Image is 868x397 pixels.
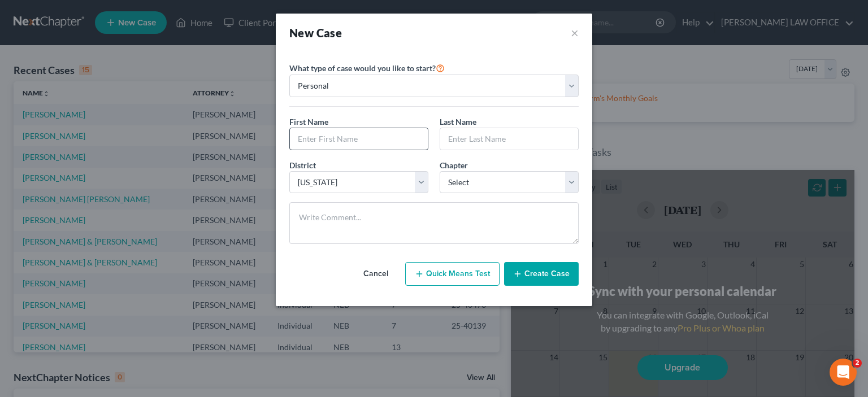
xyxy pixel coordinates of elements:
[571,25,579,41] button: ×
[440,160,468,170] span: Chapter
[440,128,578,150] input: Enter Last Name
[289,160,316,170] span: District
[289,117,328,126] span: First Name
[290,128,428,150] input: Enter First Name
[289,61,445,75] label: What type of case would you like to start?
[830,359,857,386] iframe: Intercom live chat
[504,262,579,286] button: Create Case
[440,117,476,126] span: Last Name
[405,262,500,286] button: Quick Means Test
[351,263,401,285] button: Cancel
[853,359,862,368] span: 2
[289,26,342,40] strong: New Case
